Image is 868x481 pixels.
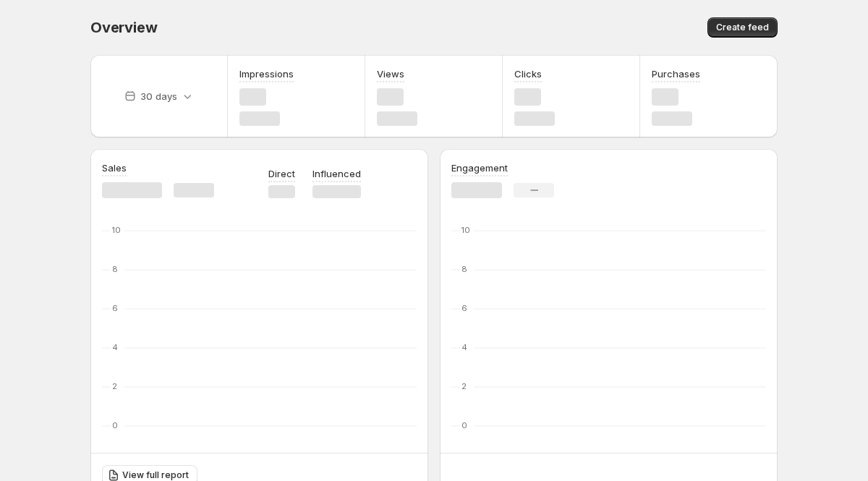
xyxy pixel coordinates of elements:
text: 0 [461,420,467,430]
span: Overview [90,19,157,36]
text: 10 [112,225,121,235]
text: 6 [461,303,467,313]
text: 10 [461,225,470,235]
text: 4 [112,342,118,352]
text: 0 [112,420,118,430]
text: 2 [112,381,117,391]
h3: Engagement [451,161,508,175]
h3: Sales [102,161,127,175]
span: Create feed [716,22,769,33]
h3: Views [377,67,404,81]
text: 4 [461,342,467,352]
p: 30 days [140,89,177,103]
text: 8 [112,264,118,274]
p: Direct [268,166,295,181]
h3: Purchases [652,67,700,81]
text: 8 [461,264,467,274]
text: 6 [112,303,118,313]
h3: Impressions [239,67,294,81]
button: Create feed [707,17,778,38]
span: View full report [122,469,189,481]
h3: Clicks [514,67,542,81]
text: 2 [461,381,467,391]
p: Influenced [312,166,361,181]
